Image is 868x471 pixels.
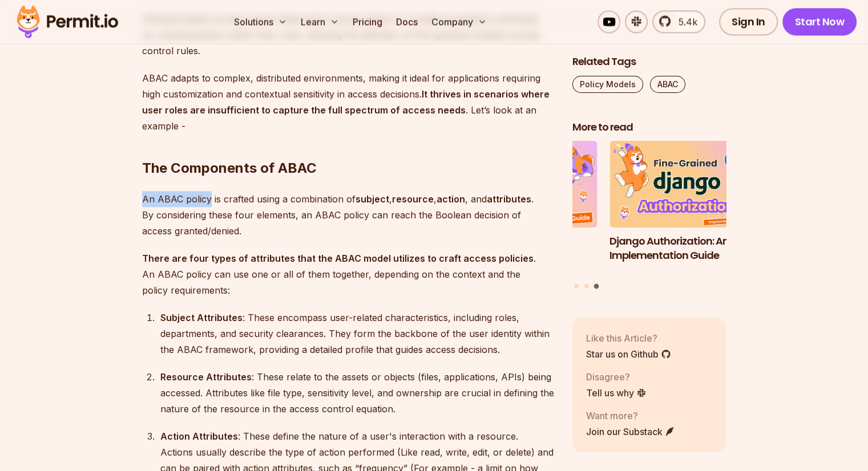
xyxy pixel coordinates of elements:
[572,120,726,135] h2: More to read
[391,10,422,33] a: Docs
[160,310,554,358] div: : These encompass user-related characteristics, including roles, departments, and security cleara...
[296,10,344,33] button: Learn
[572,76,643,93] a: Policy Models
[609,141,764,277] a: Django Authorization: An Implementation GuideDjango Authorization: An Implementation Guide
[443,141,597,277] li: 2 of 3
[609,141,764,228] img: Django Authorization: An Implementation Guide
[142,250,554,298] p: . An ABAC policy can use one or all of them together, depending on the context and the policy req...
[586,409,675,423] p: Want more?
[427,10,491,33] button: Company
[586,425,675,438] a: Join our Substack
[609,234,764,263] h3: Django Authorization: An Implementation Guide
[782,8,857,35] a: Start Now
[574,284,579,289] button: Go to slide 1
[586,370,647,384] p: Disagree?
[584,284,589,289] button: Go to slide 2
[392,193,434,205] strong: resource
[586,331,671,345] p: Like this Article?
[160,371,252,383] strong: Resource Attributes
[443,141,597,228] img: A Full Guide to Planning Your Authorization Model and Architecture
[719,8,778,35] a: Sign In
[142,253,534,264] strong: There are four types of attributes that the ABAC model utilizes to craft access policies
[594,284,599,289] button: Go to slide 3
[160,431,238,442] strong: Action Attributes
[586,386,647,400] a: Tell us why
[443,234,597,277] h3: A Full Guide to Planning Your Authorization Model and Architecture
[487,193,531,205] strong: attributes
[609,141,764,277] li: 3 of 3
[142,113,554,177] h2: The Components of ABAC
[160,312,243,323] strong: Subject Attributes
[142,191,554,239] p: An ABAC policy is crafted using a combination of , , , and . By considering these four elements, ...
[652,10,705,33] a: 5.4k
[356,193,389,205] strong: subject
[229,10,292,33] button: Solutions
[572,141,726,291] div: Posts
[348,10,387,33] a: Pricing
[650,76,685,93] a: ABAC
[142,88,550,116] strong: It thrives in scenarios where user roles are insufficient to capture the full spectrum of access ...
[142,70,554,134] p: ABAC adapts to complex, distributed environments, making it ideal for applications requiring high...
[160,369,554,417] div: : These relate to the assets or objects (files, applications, APIs) being accessed. Attributes li...
[11,2,123,41] img: Permit logo
[672,15,697,29] span: 5.4k
[437,193,465,205] strong: action
[572,55,726,69] h2: Related Tags
[586,347,671,361] a: Star us on Github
